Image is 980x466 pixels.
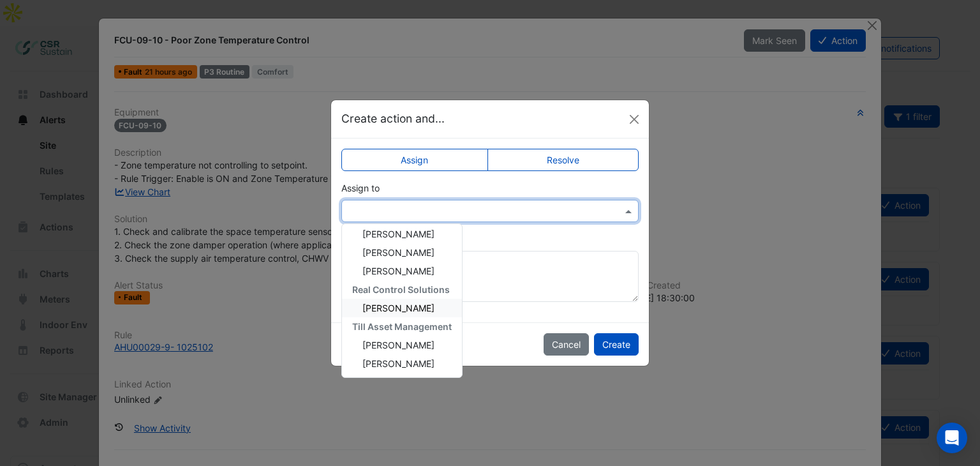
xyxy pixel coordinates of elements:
[362,303,434,313] span: [PERSON_NAME]
[342,224,462,377] div: Options List
[544,333,589,356] button: Cancel
[341,110,445,127] h5: Create action and...
[362,358,434,369] span: [PERSON_NAME]
[594,333,639,356] button: Create
[362,247,434,258] span: [PERSON_NAME]
[625,110,644,129] button: Close
[352,321,452,332] span: Till Asset Management
[362,340,434,350] span: [PERSON_NAME]
[937,423,967,453] div: Open Intercom Messenger
[341,181,380,195] label: Assign to
[362,229,434,239] span: [PERSON_NAME]
[362,266,434,276] span: [PERSON_NAME]
[487,149,639,171] label: Resolve
[352,284,450,295] span: Real Control Solutions
[341,149,488,171] label: Assign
